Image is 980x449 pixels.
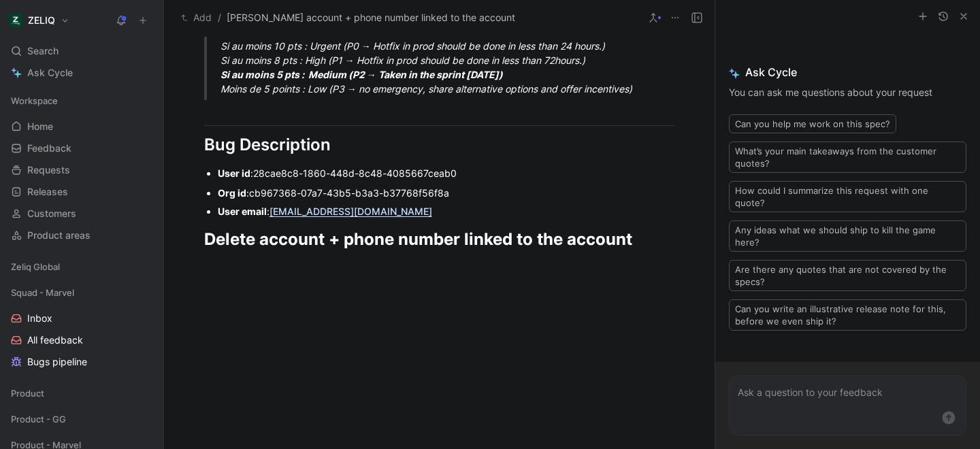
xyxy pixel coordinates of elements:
span: Workspace [11,94,58,107]
div: Search [5,41,158,61]
a: Feedback [5,138,158,159]
button: Add [178,10,215,26]
strong: Delete account + phone number linked to the account [204,229,632,249]
div: Zeliq Global [5,256,158,281]
button: ZELIQZELIQ [5,11,73,30]
span: All feedback [27,333,83,347]
span: Product - GG [11,412,66,426]
a: Product areas [5,225,158,246]
span: 🚨 [220,23,235,37]
button: Any ideas what we should ship to kill the game here? [729,220,966,252]
button: Can you help me work on this spec? [729,114,896,133]
div: Workspace [5,90,158,111]
span: Ask Cycle [729,64,966,80]
span: [PERSON_NAME] account + phone number linked to the account [227,10,515,26]
span: Product areas [27,229,91,242]
span: Search [27,43,59,59]
span: Zeliq Global [11,260,60,273]
div: : [218,166,675,180]
a: Requests [5,160,158,180]
span: Requests [27,163,70,177]
div: Product [5,383,158,403]
div: Zeliq Global [5,256,158,277]
a: Releases [5,182,158,202]
a: Ask Cycle [5,63,158,83]
div: Bug Description [204,133,675,157]
span: / [218,10,221,26]
span: Inbox [27,312,52,325]
div: Squad - Marvel [5,282,158,303]
a: Bugs pipeline [5,352,158,372]
span: Releases [27,185,68,199]
span: Product [11,386,44,400]
div: Product - GG [5,409,158,429]
span: Squad - Marvel [11,286,74,299]
strong: User id [218,167,250,179]
div: : [218,186,675,200]
button: How could I summarize this request with one quote? [729,181,966,212]
a: Inbox [5,308,158,329]
span: Bugs pipeline [27,355,87,369]
a: [EMAIL_ADDRESS][DOMAIN_NAME] [269,205,432,217]
button: What’s your main takeaways from the customer quotes? [729,142,966,173]
div: Squad - MarvelInboxAll feedbackBugs pipeline [5,282,158,372]
a: Home [5,116,158,137]
span: Ask Cycle [27,65,73,81]
div: Si au moins 10 pts : Urgent (P0 → Hotfix in prod should be done in less than 24 hours.) Si au moi... [220,22,691,97]
span: Home [27,120,53,133]
div: Product - GG [5,409,158,433]
a: All feedback [5,330,158,350]
img: ZELIQ [9,14,22,27]
strong: Org id [218,187,246,199]
h1: ZELIQ [28,14,55,27]
span: Feedback [27,142,71,155]
span: cb967368-07a7-43b5-b3a3-b37768f56f8a [249,187,449,199]
button: Are there any quotes that are not covered by the specs? [729,260,966,291]
strong: User email [218,205,267,217]
div: : [218,204,675,218]
span: Customers [27,207,76,220]
div: Product [5,383,158,408]
p: You can ask me questions about your request [729,84,966,101]
strong: Si au moins 5 pts : Medium (P2 → Taken in the sprint [DATE]) [220,69,503,80]
span: 28cae8c8-1860-448d-8c48-4085667ceab0 [253,167,457,179]
button: Can you write an illustrative release note for this, before we even ship it? [729,299,966,331]
a: Customers [5,203,158,224]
